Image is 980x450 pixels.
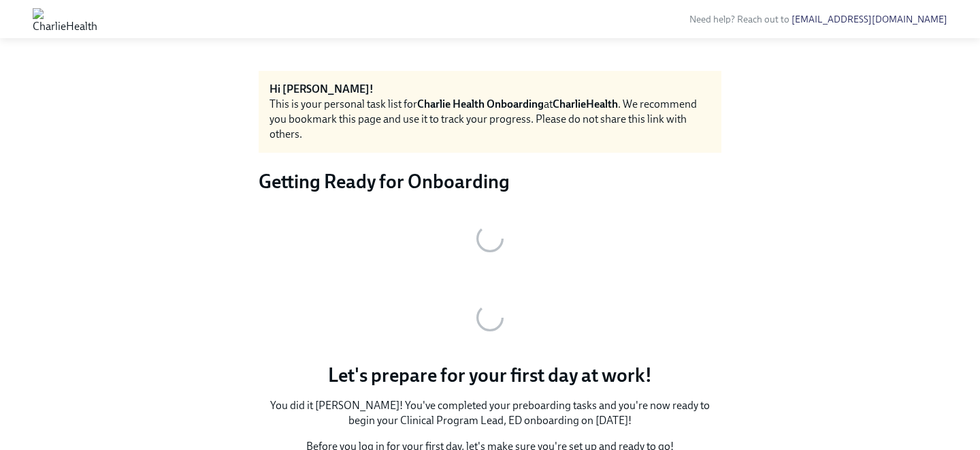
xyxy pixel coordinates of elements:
img: CharlieHealth [33,8,97,30]
strong: Hi [PERSON_NAME]! [269,82,374,95]
button: Zoom image [259,284,721,352]
p: Let's prepare for your first day at work! [259,363,721,387]
span: Need help? Reach out to [689,14,947,25]
div: This is your personal task list for at . We recommend you bookmark this page and use it to track ... [269,97,710,142]
button: Zoom image [259,205,721,273]
strong: CharlieHealth [553,97,618,110]
p: You did it [PERSON_NAME]! You've completed your preboarding tasks and you're now ready to begin y... [259,398,721,428]
strong: Charlie Health Onboarding [417,97,544,110]
a: [EMAIL_ADDRESS][DOMAIN_NAME] [791,14,947,25]
h3: Getting Ready for Onboarding [259,169,721,194]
